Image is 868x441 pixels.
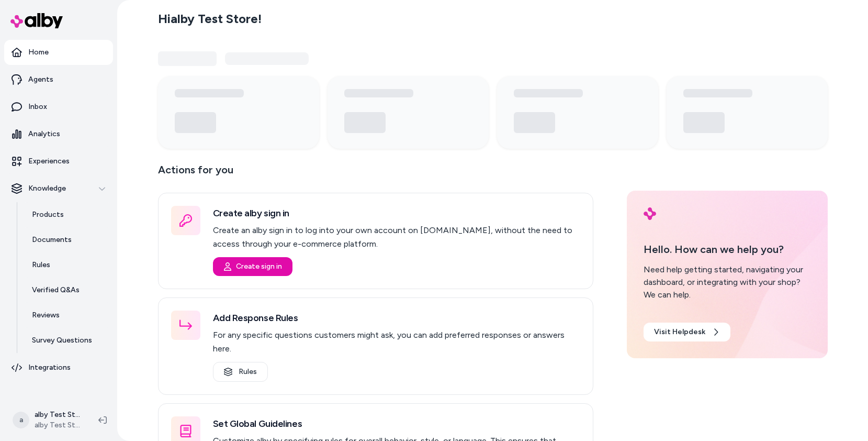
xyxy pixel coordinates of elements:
p: Verified Q&As [32,285,80,295]
p: Rules [32,260,50,270]
a: Survey Questions [21,328,113,353]
p: Create an alby sign in to log into your own account on [DOMAIN_NAME], without the need to access ... [213,224,580,251]
p: Inbox [28,102,47,112]
p: alby Test Store Shopify [35,410,82,420]
img: alby Logo [10,13,63,28]
button: Create sign in [213,257,292,276]
a: Rules [213,362,268,382]
a: Products [21,202,113,227]
p: For any specific questions customers might ask, you can add preferred responses or answers here. [213,328,580,356]
a: Visit Helpdesk [644,323,730,341]
a: Analytics [4,122,113,147]
a: Agents [4,67,113,92]
a: Verified Q&As [21,278,113,303]
button: aalby Test Store Shopifyalby Test Store [6,403,90,437]
img: alby Logo [644,207,656,220]
a: Reviews [21,303,113,328]
p: Reviews [32,310,60,321]
a: Integrations [4,355,113,380]
h2: Hi alby Test Store ! [158,11,262,27]
a: Rules [21,252,113,278]
p: Survey Questions [32,335,92,346]
p: Products [32,210,64,220]
p: Knowledge [28,183,66,194]
h3: Add Response Rules [213,311,580,325]
button: Knowledge [4,176,113,201]
h3: Set Global Guidelines [213,416,580,431]
p: Home [28,47,49,58]
a: Home [4,40,113,65]
p: Integrations [28,362,71,373]
span: alby Test Store [35,420,82,431]
h3: Create alby sign in [213,206,580,220]
p: Agents [28,74,53,85]
div: Need help getting started, navigating your dashboard, or integrating with your shop? We can help. [644,263,811,301]
a: Experiences [4,149,113,174]
span: a [13,412,29,428]
a: Inbox [4,94,113,119]
a: Documents [21,227,113,252]
p: Experiences [28,156,70,167]
p: Analytics [28,129,60,139]
p: Actions for you [158,161,593,186]
p: Hello. How can we help you? [644,241,811,257]
p: Documents [32,235,72,245]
